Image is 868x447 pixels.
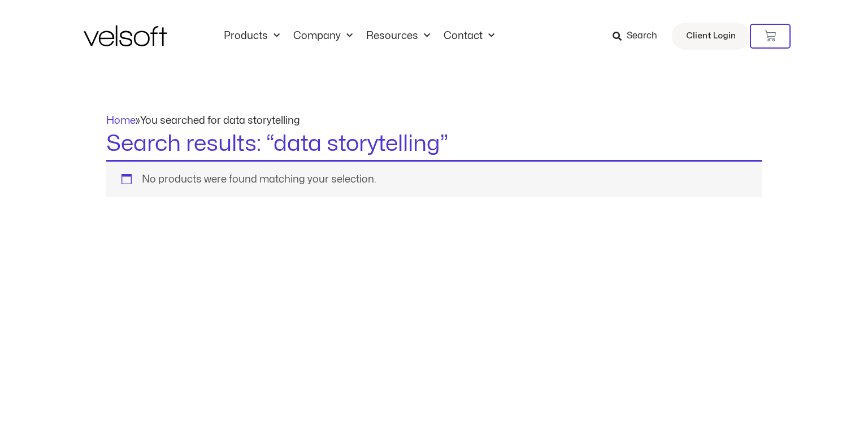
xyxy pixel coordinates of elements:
span: You searched for data storytelling [140,116,300,125]
a: ProductsMenu Toggle [217,30,287,42]
a: CompanyMenu Toggle [287,30,359,42]
a: ResourcesMenu Toggle [359,30,437,42]
a: Search [613,27,665,46]
a: Client Login [672,23,750,50]
nav: Menu [217,30,501,42]
a: ContactMenu Toggle [437,30,501,42]
a: Home [106,116,136,125]
img: Velsoft Training Materials [84,25,167,46]
div: No products were found matching your selection. [106,160,762,197]
span: Client Login [686,29,736,44]
h1: Search results: “data storytelling” [106,128,762,160]
span: Search [627,29,657,44]
span: » [106,116,300,125]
